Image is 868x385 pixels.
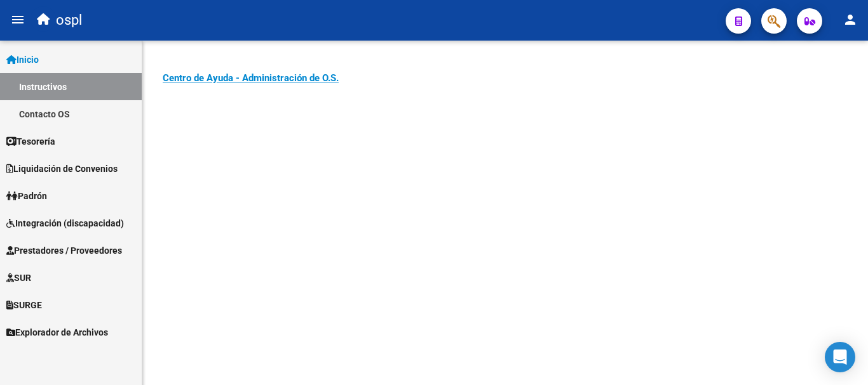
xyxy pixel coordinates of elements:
span: Integración (discapacidad) [6,216,124,230]
span: Liquidación de Convenios [6,162,118,176]
span: SURGE [6,298,42,312]
span: ospl [56,6,82,34]
a: Centro de Ayuda - Administración de O.S. [163,72,339,84]
span: Padrón [6,189,47,203]
div: Open Intercom Messenger [825,342,855,372]
mat-icon: menu [10,12,25,27]
span: Inicio [6,53,39,67]
span: SUR [6,271,31,285]
span: Tesorería [6,134,55,148]
mat-icon: person [843,12,858,27]
span: Explorador de Archivos [6,325,108,339]
span: Prestadores / Proveedores [6,244,122,258]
